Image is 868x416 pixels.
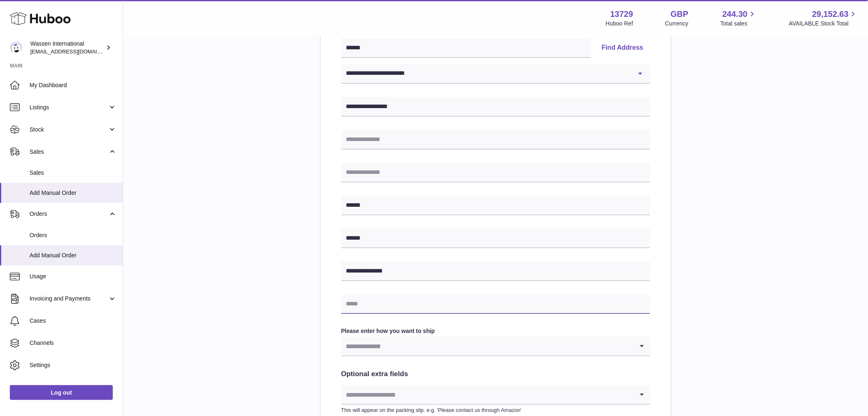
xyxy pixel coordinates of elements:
div: Search for option [341,337,650,356]
span: Stock [30,126,108,134]
span: Add Manual Order [30,252,116,259]
label: Please enter how you want to ship [341,327,650,335]
div: Currency [665,20,689,28]
span: Add Manual Order [30,189,116,197]
span: My Dashboard [30,81,116,89]
span: 244.30 [722,9,747,20]
span: AVAILABLE Stock Total [789,20,858,28]
a: 29,152.63 AVAILABLE Stock Total [789,9,858,28]
strong: 13729 [610,9,633,20]
span: Usage [30,273,116,280]
span: 29,152.63 [812,9,849,20]
span: Listings [30,104,108,111]
span: Settings [30,361,116,369]
span: Cases [30,317,116,325]
div: Wassen International [30,40,104,55]
input: Search for option [341,385,634,404]
div: Huboo Ref [606,20,633,28]
span: Sales [30,169,116,177]
h2: Optional extra fields [341,370,650,379]
img: gemma.moses@wassen.com [10,42,22,54]
p: This will appear on the packing slip. e.g. 'Please contact us through Amazon' [341,407,650,414]
div: Search for option [341,385,650,405]
input: Search for option [341,337,634,356]
button: Find Address [595,38,650,58]
span: Sales [30,148,108,156]
span: Orders [30,210,108,218]
span: [EMAIL_ADDRESS][DOMAIN_NAME] [30,48,121,55]
span: Total sales [720,20,757,28]
span: Orders [30,231,116,239]
span: Invoicing and Payments [30,295,108,303]
span: Channels [30,339,116,347]
a: Log out [10,385,113,400]
a: 244.30 Total sales [720,9,757,28]
strong: GBP [671,9,688,20]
